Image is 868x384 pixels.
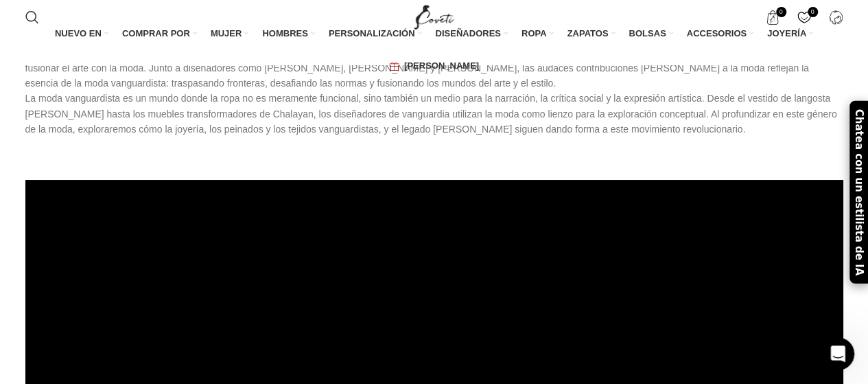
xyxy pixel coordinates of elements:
font: 0 [810,8,814,15]
font: PERSONALIZACIÓN [329,28,415,38]
a: ACCESORIOS [687,19,753,48]
a: MUJER [211,19,249,48]
font: JOYERÍA [767,28,806,38]
font: NUEVO EN [55,28,102,38]
font: HOMBRES [262,28,307,38]
a: JOYERÍA [767,19,813,48]
a: Buscar [19,3,46,31]
a: NUEVO EN [55,19,108,48]
iframe: Chat en vivo de Intercom [821,337,854,370]
font: COMPRAR POR [122,28,190,38]
font: Una de las figuras más icónicas de la historia de la moda de vanguardia es [PERSON_NAME], una dis... [25,32,834,89]
font: MUJER [211,28,242,38]
div: Mi lista de deseos [790,3,819,31]
a: ZAPATOS [567,19,615,48]
font: ROPA [521,28,547,38]
a: PERSONALIZACIÓN [329,19,422,48]
a: Logotipo del sitio [411,11,457,22]
a: COMPRAR POR [122,19,197,48]
font: La moda vanguardista es un mundo donde la ropa no es meramente funcional, sino también un medio p... [25,93,837,135]
a: 0 [759,3,787,31]
img: Bolsa de regalo [389,62,399,71]
a: [PERSON_NAME] [389,52,479,80]
font: ZAPATOS [567,28,608,38]
a: ROPA [521,19,554,48]
a: 0 [790,3,819,31]
div: Navegación principal [19,19,850,80]
a: HOMBRES [262,19,314,48]
font: BOLSAS [629,28,666,38]
a: BOLSAS [629,19,672,48]
font: ACCESORIOS [687,28,747,38]
a: DISEÑADORES [435,19,507,48]
font: 0 [779,8,782,15]
font: [PERSON_NAME] [404,60,479,71]
font: DISEÑADORES [435,28,500,38]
